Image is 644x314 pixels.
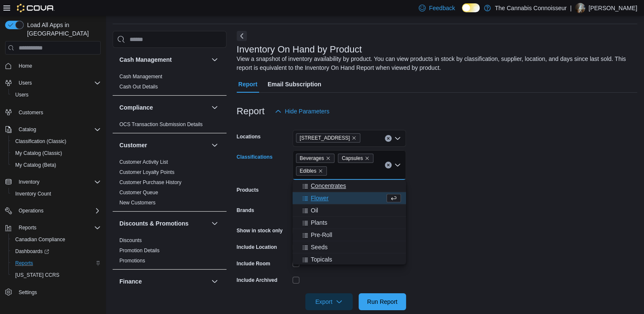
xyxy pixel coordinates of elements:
div: Discounts & Promotions [113,235,227,269]
span: Customers [15,107,101,117]
button: Remove 99 King St. from selection in this group [351,135,357,140]
span: Reports [19,224,36,231]
a: [US_STATE] CCRS [12,270,63,280]
button: Compliance [210,102,220,113]
button: Settings [2,286,104,298]
button: Finance [119,277,208,286]
span: Inventory Count [12,189,101,199]
button: Inventory Count [8,188,104,200]
a: My Catalog (Classic) [12,148,66,158]
button: Compliance [119,103,208,112]
button: Oil [293,204,406,217]
span: Catalog [19,126,36,133]
button: Cash Management [210,55,220,65]
a: Customer Queue [119,190,158,196]
span: Dashboards [12,246,101,256]
button: Catalog [2,124,104,135]
span: Customers [19,109,43,116]
span: Capsules [338,154,373,163]
button: Next [237,31,247,41]
span: Classification (Classic) [12,136,101,146]
span: Reports [15,260,33,267]
span: Users [15,91,28,98]
button: Reports [8,257,104,269]
a: Cash Out Details [119,84,158,90]
h3: Cash Management [119,55,172,64]
label: Locations [237,133,261,140]
button: Canadian Compliance [8,234,104,245]
button: Customer [210,140,220,150]
button: Topicals [293,253,406,266]
span: Export [310,293,348,310]
span: Beverages [300,154,324,163]
p: The Cannabis Connoisseur [495,3,567,13]
button: Hide Parameters [271,103,333,120]
button: Clear input [385,162,392,168]
span: Catalog [15,124,101,135]
button: Run Report [359,293,406,310]
span: Beverages [296,154,334,163]
span: Users [19,80,32,86]
span: Cash Out Details [119,83,158,90]
span: Users [15,78,101,88]
span: Seeds [311,243,328,251]
span: Settings [15,287,101,297]
div: Cash Management [113,72,227,95]
button: Inventory [2,176,104,188]
span: New Customers [119,199,155,206]
button: Open list of options [394,135,401,142]
span: OCS Transaction Submission Details [119,121,203,128]
div: Customer [113,157,227,211]
button: Plants [293,217,406,229]
span: Feedback [429,4,455,12]
span: Concentrates [311,182,346,190]
span: Oil [311,206,318,215]
a: Customer Loyalty Points [119,169,174,175]
span: Washington CCRS [12,270,101,280]
span: Home [19,63,32,69]
span: Operations [15,206,101,216]
span: My Catalog (Classic) [15,150,62,157]
a: Customer Activity List [119,159,168,165]
span: Pre-Roll [311,231,332,239]
span: Topicals [311,255,332,264]
span: Promotions [119,257,145,264]
img: Cova [17,4,55,12]
button: Cash Management [119,55,208,64]
label: Classifications [237,154,273,160]
button: Users [8,89,104,101]
span: Inventory [15,177,101,187]
button: Users [2,77,104,89]
button: Remove Beverages from selection in this group [326,156,331,161]
span: Plants [311,218,327,227]
a: OCS Transaction Submission Details [119,121,203,127]
span: Customer Activity List [119,159,168,165]
span: Cash Management [119,73,162,80]
button: Classification (Classic) [8,135,104,147]
button: Home [2,60,104,72]
a: Customers [15,107,47,118]
a: Customer Purchase History [119,179,182,185]
span: Operations [19,207,44,214]
a: Users [12,90,32,100]
label: Include Archived [237,277,277,284]
a: Settings [15,287,40,297]
button: Seeds [293,241,406,253]
button: Flower [293,192,406,204]
button: My Catalog (Beta) [8,159,104,171]
span: Flower [311,194,329,202]
button: Reports [2,222,104,234]
label: Products [237,187,259,193]
span: Report [238,76,257,93]
button: Export [305,293,353,310]
button: Users [15,78,35,88]
button: Operations [15,206,47,216]
a: Cash Management [119,74,162,80]
a: Reports [12,258,36,268]
label: Brands [237,207,254,214]
div: Compliance [113,119,227,133]
button: Clear input [385,135,392,142]
button: Inventory [15,177,43,187]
